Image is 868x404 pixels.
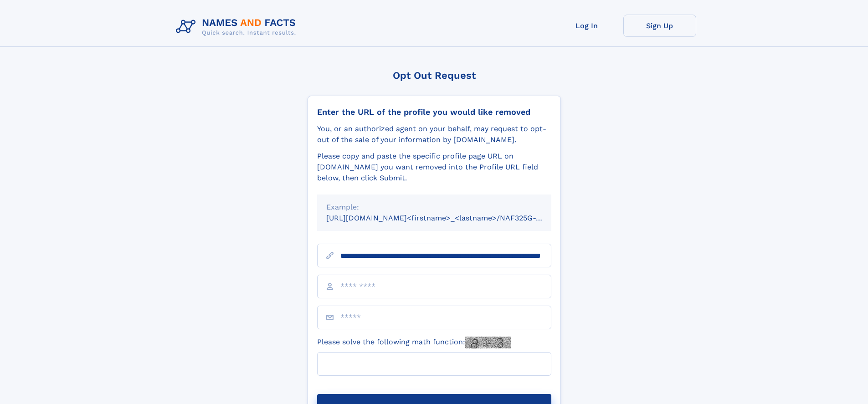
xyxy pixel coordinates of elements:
[317,337,511,348] label: Please solve the following math function:
[172,15,303,39] img: Logo Names and Facts
[326,202,542,213] div: Example:
[623,15,696,37] a: Sign Up
[317,123,551,145] div: You, or an authorized agent on your behalf, may request to opt-out of the sale of your informatio...
[550,15,623,37] a: Log In
[326,214,569,222] small: [URL][DOMAIN_NAME]<firstname>_<lastname>/NAF325G-xxxxxxxx
[317,107,551,117] div: Enter the URL of the profile you would like removed
[308,70,561,81] div: Opt Out Request
[317,151,551,184] div: Please copy and paste the specific profile page URL on [DOMAIN_NAME] you want removed into the Pr...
